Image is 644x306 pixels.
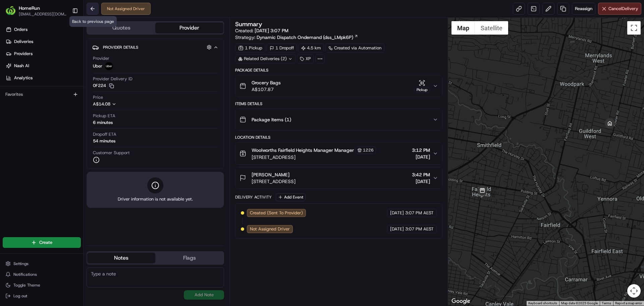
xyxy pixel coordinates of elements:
[405,210,434,216] span: 3:07 PM AEST
[3,280,81,290] button: Toggle Theme
[250,226,290,232] span: Not Assigned Driver
[93,55,109,61] span: Provider
[3,259,81,268] button: Settings
[92,42,218,53] button: Provider Details
[7,98,12,103] div: 📗
[252,154,376,161] span: [STREET_ADDRESS]
[252,171,289,178] span: [PERSON_NAME]
[47,114,81,119] a: Powered byPylon
[114,66,122,74] button: Start new chat
[3,270,81,279] button: Notifications
[252,178,296,185] span: [STREET_ADDRESS]
[252,86,281,93] span: A$107.87
[14,51,33,57] span: Providers
[69,16,117,27] div: Back to previous page
[19,11,67,17] button: [EMAIL_ADDRESS][DOMAIN_NAME]
[235,43,265,53] div: 1 Pickup
[103,45,138,50] span: Provider Details
[255,28,288,34] span: [DATE] 3:07 PM
[7,27,122,38] p: Welcome 👋
[3,291,81,301] button: Log out
[5,5,16,16] img: HomeRun
[390,210,404,216] span: [DATE]
[93,138,115,144] div: 54 minutes
[608,6,638,12] span: Cancel Delivery
[14,63,29,69] span: Nash AI
[3,73,84,83] a: Analytics
[14,39,33,45] span: Deliveries
[14,27,28,33] span: Orders
[298,43,324,53] div: 4.5 km
[39,239,52,246] span: Create
[235,101,442,106] div: Items Details
[3,60,84,71] a: Nash AI
[602,301,611,305] a: Terms
[13,261,29,266] span: Settings
[13,282,40,288] span: Toggle Theme
[475,21,508,35] button: Show satellite imagery
[93,76,132,82] span: Provider Delivery ID
[414,87,430,93] div: Pickup
[627,21,641,35] button: Toggle fullscreen view
[3,237,81,248] button: Create
[105,62,113,70] img: uber-new-logo.jpeg
[87,253,155,263] button: Notes
[118,196,193,202] span: Driver information is not available yet.
[572,3,595,15] button: Reassign
[412,154,430,160] span: [DATE]
[252,116,291,123] span: Package Items ( 1 )
[412,147,430,154] span: 3:12 PM
[13,272,37,277] span: Notifications
[414,80,430,93] button: Pickup
[87,23,155,33] button: Quotes
[19,5,40,11] span: HomeRun
[450,297,472,306] img: Google
[93,113,115,119] span: Pickup ETA
[235,75,442,97] button: Grocery BagsA$107.87Pickup
[7,64,19,76] img: 1736555255976-a54dd68f-1ca7-489b-9aae-adbdc363a1c4
[598,3,641,15] button: CancelDelivery
[363,147,374,153] span: 1226
[155,253,223,263] button: Flags
[93,101,110,107] span: A$14.08
[267,43,297,53] div: 1 Dropoff
[7,7,20,20] img: Nash
[575,6,592,12] span: Reassign
[235,68,442,73] div: Package Details
[297,54,314,63] div: XP
[23,71,85,76] div: We're available if you need us!
[67,114,81,119] span: Pylon
[93,120,113,126] div: 6 minutes
[276,193,306,201] button: Add Event
[450,297,472,306] a: Open this area in Google Maps (opens a new window)
[235,142,442,165] button: Woolworths Fairfield Heights Manager Manager1226[STREET_ADDRESS]3:12 PM[DATE]
[23,64,110,71] div: Start new chat
[405,226,434,232] span: 3:07 PM AEST
[235,27,288,34] span: Created:
[4,95,54,107] a: 📗Knowledge Base
[13,97,51,104] span: Knowledge Base
[412,178,430,185] span: [DATE]
[3,89,81,100] div: Favorites
[63,97,108,104] span: API Documentation
[561,301,598,305] span: Map data ©2025 Google
[235,109,442,130] button: Package Items (1)
[3,24,84,35] a: Orders
[235,135,442,140] div: Location Details
[412,171,430,178] span: 3:42 PM
[528,301,557,306] button: Keyboard shortcuts
[390,226,404,232] span: [DATE]
[235,21,262,27] h3: Summary
[257,34,358,41] a: Dynamic Dispatch Ondemand (dss_LMpk6P)
[325,43,384,53] a: Created via Automation
[3,48,84,59] a: Providers
[13,293,27,299] span: Log out
[3,3,69,19] button: HomeRunHomeRun[EMAIL_ADDRESS][DOMAIN_NAME]
[627,284,641,298] button: Map camera controls
[93,150,130,156] span: Customer Support
[235,167,442,189] button: [PERSON_NAME][STREET_ADDRESS]3:42 PM[DATE]
[93,63,102,69] span: Uber
[54,95,110,107] a: 💻API Documentation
